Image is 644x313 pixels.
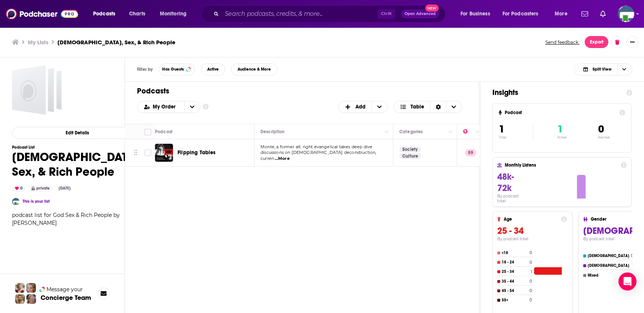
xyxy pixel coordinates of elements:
button: Column Actions [446,128,455,137]
button: open menu [549,8,577,20]
button: Choose View [394,101,462,113]
img: Karen Campbell [12,198,20,205]
span: 0 [598,123,604,135]
span: Logged in as KCMedia [618,6,634,22]
span: Monitoring [160,9,187,19]
span: More [555,9,567,19]
span: Has Guests [162,67,184,71]
span: Table [411,104,424,110]
button: + Add [338,101,388,113]
div: Podcast [155,127,173,136]
span: Podcasts [93,9,115,19]
p: Total [499,135,533,139]
p: 59 [465,149,476,156]
h1: Insights [492,88,620,97]
h3: Concierge Team [41,294,91,301]
img: User Profile [618,6,634,22]
span: For Podcasters [503,9,539,19]
button: open menu [455,8,500,20]
p: Inactive [598,135,610,139]
h4: 0 [530,250,532,255]
button: open menu [155,8,196,20]
h3: [DEMOGRAPHIC_DATA], Sex, & Rich People [57,39,175,46]
span: Flipping Tables [178,149,216,156]
button: open menu [184,101,200,113]
div: Search podcasts, credits, & more... [208,5,453,23]
h4: By podcast total [497,236,567,241]
div: [DATE] [56,185,74,191]
div: private [29,185,53,192]
h4: Monthly Listens [505,163,617,168]
h4: 45 - 54 [502,289,528,293]
h4: 0 [530,288,532,293]
span: Add [355,104,366,110]
span: New [425,5,439,12]
button: Active [201,63,225,75]
a: Show notifications dropdown [578,8,591,20]
a: Charts [124,8,150,20]
h4: Age [504,217,558,222]
button: Column Actions [473,128,482,137]
a: This is your list [23,199,50,204]
h4: 0 [530,260,532,265]
h4: By podcast total [497,194,528,203]
img: Sydney Profile [15,283,25,293]
button: Edit Details [12,127,142,139]
span: Charts [129,9,145,19]
span: ...More [275,156,290,162]
a: Society [399,146,421,152]
button: Move [133,147,138,158]
h1: [DEMOGRAPHIC_DATA], Sex, & Rich People [12,150,142,179]
a: Flipping Tables [178,149,216,156]
button: Send feedback. [543,39,582,45]
span: 1 [557,123,563,135]
button: Choose View [574,63,632,75]
h4: 55+ [502,298,528,302]
button: Export [585,36,608,48]
h3: 25 - 34 [497,225,567,236]
button: Open AdvancedNew [401,9,439,18]
span: 48k-72k [497,171,514,194]
a: God, Sex, & Rich People [12,65,62,115]
span: discussions on [DEMOGRAPHIC_DATA] deconstruction, curren [260,150,376,161]
h4: 1 [531,269,532,274]
span: Audience & More [238,67,271,71]
img: Barbara Profile [26,294,36,304]
span: 1 [499,123,504,135]
button: open menu [498,8,549,20]
h3: Filter by [137,67,153,72]
div: Open Intercom Messenger [618,272,636,290]
span: For Business [460,9,490,19]
img: Flipping Tables [155,144,173,162]
span: Open Advanced [405,12,436,16]
img: Jon Profile [15,294,25,304]
span: podcast list for God Sex & Rich People by [PERSON_NAME] [12,212,120,226]
h4: 35 - 44 [502,279,528,284]
img: Jules Profile [26,283,36,293]
h4: [DEMOGRAPHIC_DATA] [588,254,629,258]
h4: Mixed [588,273,629,278]
h3: Podcast List [12,145,142,150]
button: open menu [88,8,125,20]
h4: 25 - 34 [502,269,529,274]
a: Podchaser - Follow, Share and Rate Podcasts [6,7,78,21]
div: Sort Direction [430,101,446,113]
span: Active [207,67,219,71]
a: Culture [399,153,421,159]
h4: 18 - 24 [502,260,528,265]
h4: 1 [632,263,633,268]
button: Show More Button [626,36,638,48]
a: Show additional information [203,103,209,110]
span: Split View [593,67,611,71]
h4: <18 [502,251,528,255]
input: Search podcasts, credits, & more... [222,8,378,20]
span: Ctrl K [378,9,395,19]
a: My Lists [28,39,48,46]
